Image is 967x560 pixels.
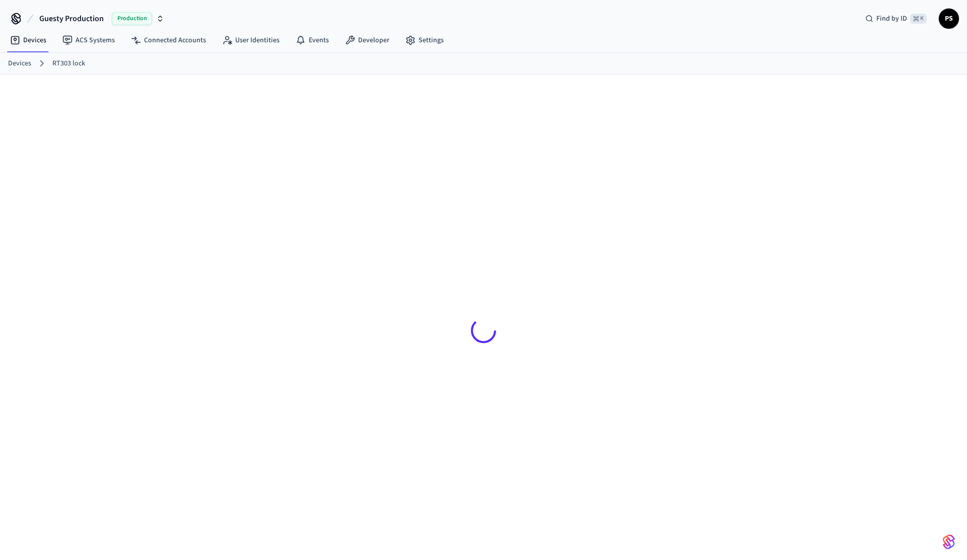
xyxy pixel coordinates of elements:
span: ⌘ K [910,14,927,24]
a: RT303 lock [52,58,85,69]
a: Devices [8,58,31,69]
a: Devices [2,31,54,49]
span: Guesty Production [39,13,104,25]
a: Events [288,31,337,49]
div: Find by ID⌘ K [857,10,935,28]
a: Settings [397,31,452,49]
span: PS [940,10,958,28]
a: User Identities [214,31,288,49]
button: PS [939,9,959,29]
a: Connected Accounts [123,31,214,49]
a: Developer [337,31,397,49]
img: SeamLogoGradient.69752ec5.svg [943,534,955,550]
span: Production [112,12,152,25]
a: ACS Systems [54,31,123,49]
span: Find by ID [876,14,907,24]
